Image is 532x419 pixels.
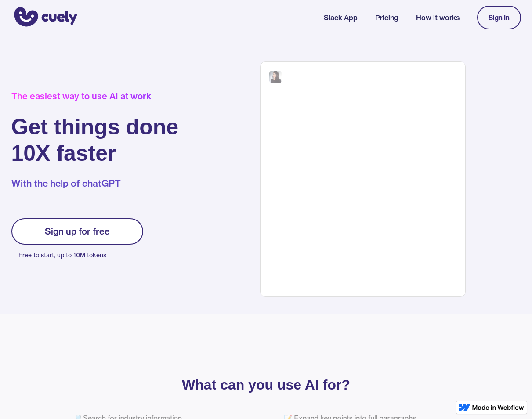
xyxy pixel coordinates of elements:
a: Pricing [375,12,398,23]
a: How it works [416,12,460,23]
div: Sign up for free [45,226,110,237]
a: home [11,1,77,34]
a: Slack App [324,12,358,23]
p: What can you use AI for? [60,379,473,391]
h1: Get things done 10X faster [11,114,179,166]
p: Free to start, up to 10M tokens [18,249,143,261]
p: With the help of chatGPT [11,177,179,190]
div: The easiest way to use AI at work [11,91,179,101]
a: Sign In [477,6,521,29]
img: Made in Webflow [472,405,524,410]
a: Sign up for free [11,218,143,245]
div: Sign In [489,14,510,22]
